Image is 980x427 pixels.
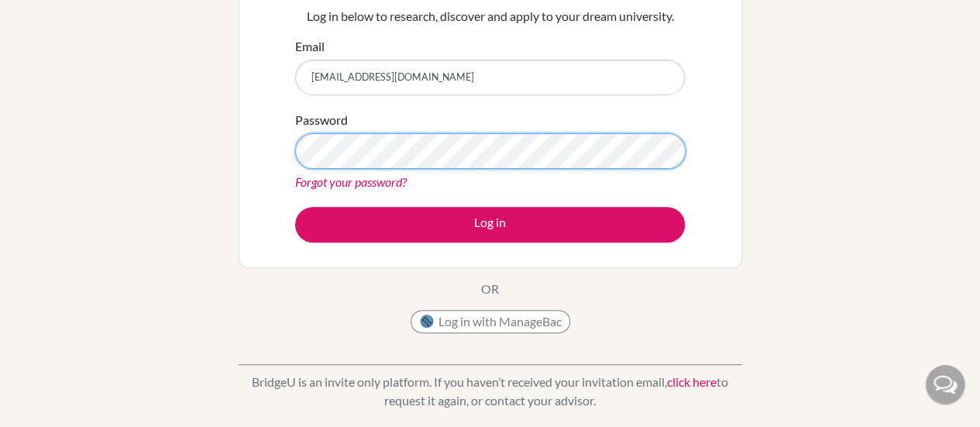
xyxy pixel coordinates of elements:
a: Forgot your password? [295,174,407,189]
a: click here [667,374,717,389]
button: Log in [295,207,685,243]
label: Email [295,37,325,56]
p: OR [481,280,499,298]
p: Log in below to research, discover and apply to your dream university. [295,7,685,26]
p: BridgeU is an invite only platform. If you haven’t received your invitation email, to request it ... [239,373,742,410]
span: Help [35,11,67,25]
label: Password [295,111,348,129]
button: Log in with ManageBac [411,310,570,333]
